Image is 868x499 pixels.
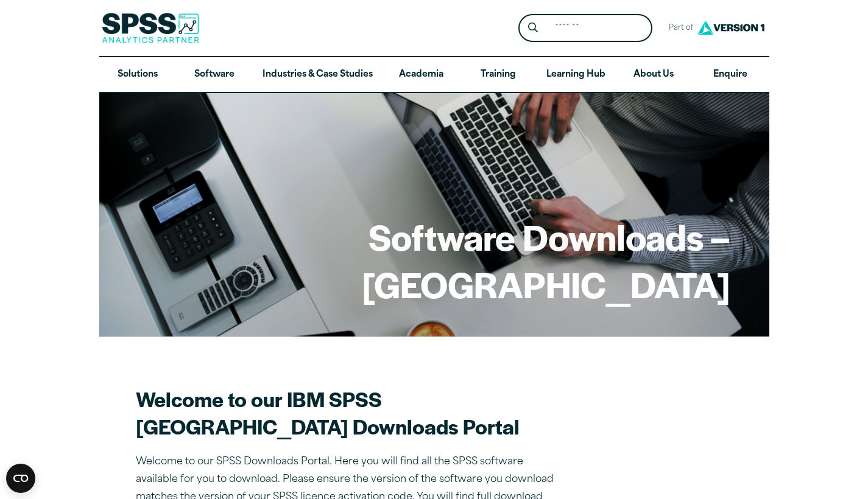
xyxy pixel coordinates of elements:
[102,13,199,43] img: SPSS Analytics Partner
[537,57,615,92] a: Learning Hub
[694,16,767,39] img: Version1 Logo
[383,57,459,92] a: Academia
[136,385,562,440] h2: Welcome to our IBM SPSS [GEOGRAPHIC_DATA] Downloads Portal
[99,57,176,92] a: Solutions
[528,23,538,33] svg: Search magnifying glass icon
[521,17,544,40] button: Search magnifying glass icon
[253,57,383,92] a: Industries & Case Studies
[6,464,35,493] button: Open CMP widget
[459,57,536,92] a: Training
[662,19,694,37] span: Part of
[138,213,730,307] h1: Software Downloads – [GEOGRAPHIC_DATA]
[615,57,692,92] a: About Us
[176,57,253,92] a: Software
[518,14,652,43] form: Site Header Search Form
[99,57,769,92] nav: Desktop version of site main menu
[692,57,769,92] a: Enquire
